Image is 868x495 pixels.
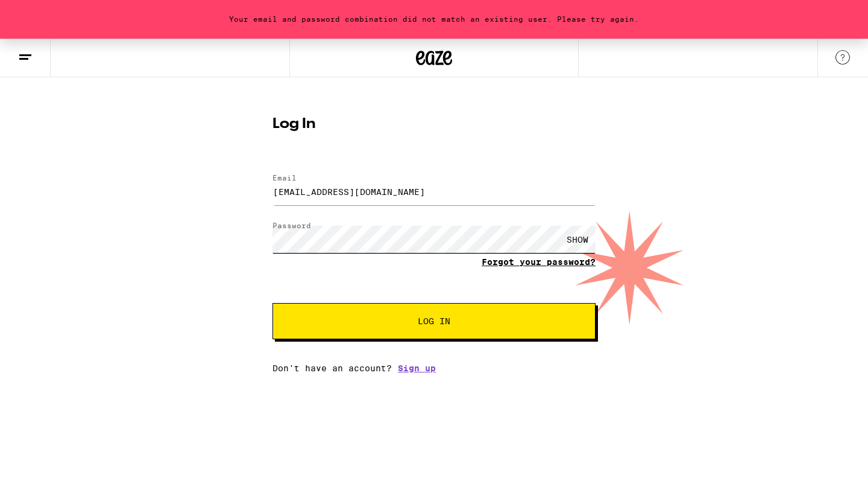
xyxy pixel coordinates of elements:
button: Log In [272,303,596,339]
h1: Log In [272,117,596,132]
span: Log In [418,317,450,325]
label: Email [272,174,297,182]
div: Don't have an account? [272,363,596,373]
a: Sign up [398,363,436,373]
a: Forgot your password? [482,257,596,267]
input: Email [272,178,596,205]
label: Password [272,222,311,229]
span: Hi. Need any help? [7,8,87,18]
div: SHOW [559,226,596,253]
